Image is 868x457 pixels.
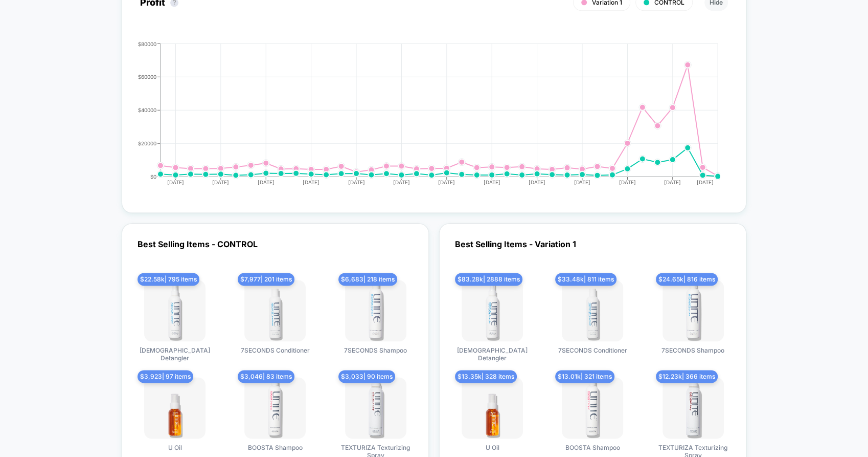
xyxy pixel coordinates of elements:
[167,179,184,185] tspan: [DATE]
[565,444,620,451] span: BOOSTA Shampoo
[241,346,310,354] span: 7SECONDS Conditioner
[136,346,213,362] span: [DEMOGRAPHIC_DATA] Detangler
[656,370,718,383] span: $ 12.23k | 366 items
[338,273,397,286] span: $ 6,683 | 218 items
[138,73,156,79] tspan: $60000
[345,280,406,341] img: produt
[697,179,714,185] tspan: [DATE]
[661,346,724,354] span: 7SECONDS Shampoo
[619,179,636,185] tspan: [DATE]
[454,346,531,362] span: [DEMOGRAPHIC_DATA] Detangler
[345,377,406,439] img: produt
[555,273,616,286] span: $ 33.48k | 811 items
[150,173,156,179] tspan: $0
[138,140,156,146] tspan: $20000
[664,179,681,185] tspan: [DATE]
[663,280,724,341] img: produt
[138,40,156,47] tspan: $80000
[574,179,591,185] tspan: [DATE]
[303,179,319,185] tspan: [DATE]
[258,179,275,185] tspan: [DATE]
[555,370,614,383] span: $ 13.01k | 321 items
[562,377,623,439] img: produt
[529,179,545,185] tspan: [DATE]
[484,179,500,185] tspan: [DATE]
[348,179,364,185] tspan: [DATE]
[248,444,303,451] span: BOOSTA Shampoo
[130,41,718,194] div: PROFIT
[238,370,294,383] span: $ 3,046 | 83 items
[663,377,724,439] img: produt
[393,179,410,185] tspan: [DATE]
[244,280,306,341] img: produt
[338,370,395,383] span: $ 3,033 | 90 items
[212,179,229,185] tspan: [DATE]
[344,346,407,354] span: 7SECONDS Shampoo
[455,370,517,383] span: $ 13.35k | 328 items
[462,280,523,341] img: produt
[138,370,193,383] span: $ 3,923 | 97 items
[238,273,294,286] span: $ 7,977 | 201 items
[486,444,499,451] span: U Oil
[144,377,205,439] img: produt
[168,444,182,451] span: U Oil
[244,377,306,439] img: produt
[438,179,455,185] tspan: [DATE]
[455,273,522,286] span: $ 83.28k | 2888 items
[656,273,718,286] span: $ 24.65k | 816 items
[558,346,627,354] span: 7SECONDS Conditioner
[562,280,623,341] img: produt
[138,273,199,286] span: $ 22.58k | 795 items
[138,106,156,113] tspan: $40000
[462,377,523,439] img: produt
[144,280,205,341] img: produt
